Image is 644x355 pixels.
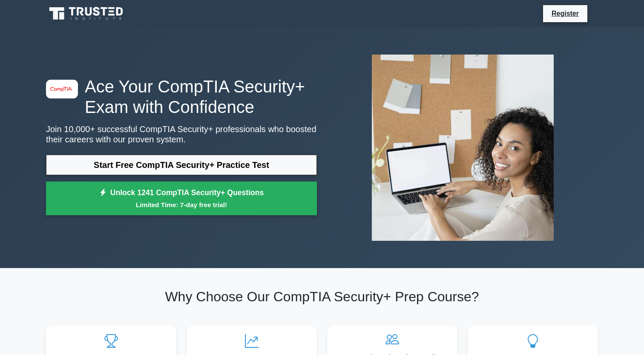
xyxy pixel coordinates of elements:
[46,289,598,305] h2: Why Choose Our CompTIA Security+ Prep Course?
[46,76,317,117] h1: Ace Your CompTIA Security+ Exam with Confidence
[57,200,306,210] small: Limited Time: 7-day free trial!
[546,8,584,19] a: Register
[46,124,317,144] p: Join 10,000+ successful CompTIA Security+ professionals who boosted their careers with our proven...
[46,182,317,216] a: Unlock 1241 CompTIA Security+ QuestionsLimited Time: 7-day free trial!
[46,155,317,175] a: Start Free CompTIA Security+ Practice Test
